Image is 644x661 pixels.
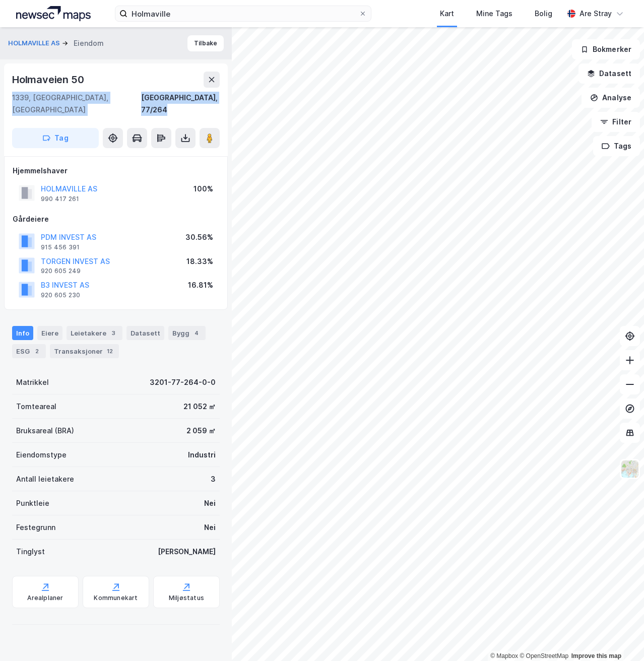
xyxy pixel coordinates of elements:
[12,128,99,148] button: Tag
[582,88,640,108] button: Analyse
[194,183,213,195] div: 100%
[188,449,216,461] div: Industri
[16,473,74,485] div: Antall leietakere
[41,267,81,275] div: 920 605 249
[594,613,644,661] iframe: Chat Widget
[592,112,640,132] button: Filter
[578,63,640,84] button: Datasett
[12,92,141,116] div: 1339, [GEOGRAPHIC_DATA], [GEOGRAPHIC_DATA]
[16,546,45,558] div: Tinglyst
[94,594,138,602] div: Kommunekart
[593,136,640,156] button: Tags
[183,401,216,413] div: 21 052 ㎡
[188,279,213,291] div: 16.81%
[105,346,115,356] div: 12
[620,459,639,479] img: Z
[13,165,219,177] div: Hjemmelshaver
[476,8,512,20] div: Mine Tags
[187,35,224,51] button: Tilbake
[108,328,118,338] div: 3
[571,652,621,659] a: Improve this map
[204,497,216,509] div: Nei
[67,326,122,340] div: Leietakere
[12,72,86,88] div: Holmaveien 50
[126,326,164,340] div: Datasett
[16,376,49,388] div: Matrikkel
[16,497,49,509] div: Punktleie
[185,231,213,243] div: 30.56%
[41,195,79,203] div: 990 417 261
[16,449,67,461] div: Eiendomstype
[535,8,552,20] div: Bolig
[16,425,74,437] div: Bruksareal (BRA)
[37,326,62,340] div: Eiere
[41,243,80,251] div: 915 456 391
[520,652,568,659] a: OpenStreetMap
[8,38,62,48] button: HOLMAVILLE AS
[50,344,119,358] div: Transaksjoner
[440,8,454,20] div: Kart
[186,425,216,437] div: 2 059 ㎡
[168,326,206,340] div: Bygg
[16,521,55,534] div: Festegrunn
[158,546,216,558] div: [PERSON_NAME]
[150,376,216,388] div: 3201-77-264-0-0
[490,652,518,659] a: Mapbox
[41,291,80,299] div: 920 605 230
[16,6,91,21] img: logo.a4113a55bc3d86da70a041830d287a7e.svg
[12,344,46,358] div: ESG
[16,401,56,413] div: Tomteareal
[127,6,358,21] input: Søk på adresse, matrikkel, gårdeiere, leietakere eller personer
[13,213,219,225] div: Gårdeiere
[204,521,216,534] div: Nei
[572,39,640,59] button: Bokmerker
[191,328,202,338] div: 4
[27,594,63,602] div: Arealplaner
[12,326,33,340] div: Info
[74,37,104,49] div: Eiendom
[141,92,220,116] div: [GEOGRAPHIC_DATA], 77/264
[186,255,213,268] div: 18.33%
[32,346,42,356] div: 2
[579,8,612,20] div: Are Stray
[211,473,216,485] div: 3
[169,594,204,602] div: Miljøstatus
